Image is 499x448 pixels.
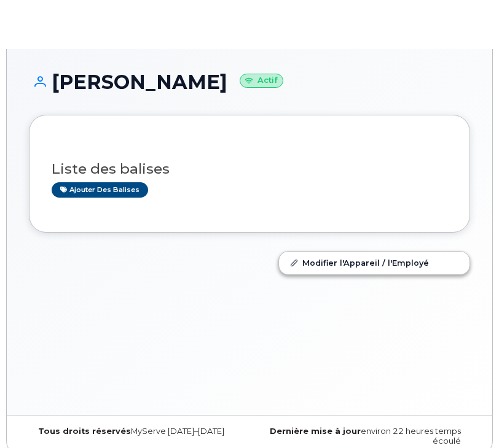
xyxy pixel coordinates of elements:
[29,71,470,93] h1: [PERSON_NAME]
[38,427,131,436] strong: Tous droits réservés
[270,427,361,436] strong: Dernière mise à jour
[240,74,283,88] small: Actif
[52,182,148,198] a: Ajouter des balises
[279,252,470,274] a: Modifier l'Appareil / l'Employé
[29,427,249,436] div: MyServe [DATE]–[DATE]
[52,161,447,177] h3: Liste des balises
[249,427,470,446] div: environ 22 heures temps écoulé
